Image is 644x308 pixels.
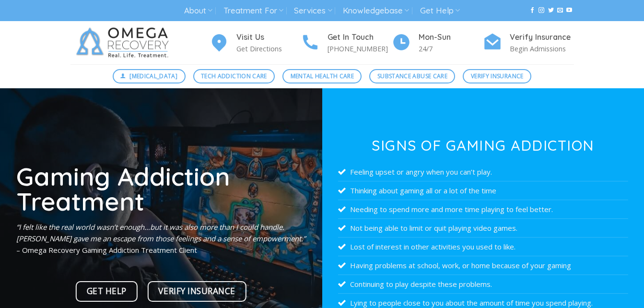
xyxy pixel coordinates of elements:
a: About [184,2,212,20]
a: Follow on YouTube [566,7,572,14]
a: Get In Touch [PHONE_NUMBER] [301,31,392,55]
a: [MEDICAL_DATA] [113,69,186,83]
a: Follow on Facebook [529,7,535,14]
a: Follow on Twitter [548,7,554,14]
span: Substance Abuse Care [377,71,447,81]
a: Treatment For [223,2,283,20]
li: Not being able to limit or quit playing video games. [338,219,628,237]
img: Omega Recovery [70,21,178,64]
a: Visit Us Get Directions [210,31,301,55]
span: Verify Insurance [158,284,235,298]
p: [PHONE_NUMBER] [328,43,392,54]
a: Verify Insurance [463,69,531,83]
a: Mental Health Care [282,69,362,83]
span: Get Help [87,284,127,298]
h4: Verify Insurance [510,31,574,44]
h1: Gaming Addiction Treatment [16,164,306,214]
p: Begin Admissions [510,43,574,54]
li: Thinking about gaming all or a lot of the time [338,181,628,200]
span: [MEDICAL_DATA] [129,71,177,81]
a: Get Help [76,281,138,302]
p: Get Directions [236,43,301,54]
h4: Get In Touch [328,31,392,44]
a: Send us an email [557,7,563,14]
a: Knowledgebase [343,2,409,20]
h4: Mon-Sun [419,31,483,44]
a: Tech Addiction Care [193,69,275,83]
a: Get Help [420,2,460,20]
span: Verify Insurance [471,71,524,81]
span: Tech Addiction Care [201,71,267,81]
a: Verify Insurance [148,281,246,302]
a: Follow on Instagram [539,7,544,14]
p: 24/7 [419,43,483,54]
a: Verify Insurance Begin Admissions [483,31,574,55]
li: Feeling upset or angry when you can’t play. [338,163,628,181]
li: Needing to spend more and more time playing to feel better. [338,200,628,219]
p: – Omega Recovery Gaming Addiction Treatment Client [16,221,306,256]
li: Having problems at school, work, or home because of your gaming [338,256,628,275]
li: Continuing to play despite these problems. [338,275,628,294]
li: Lost of interest in other activities you used to like. [338,237,628,256]
span: Mental Health Care [291,71,354,81]
h4: Visit Us [236,31,301,44]
h3: Signs of Gaming Addiction [338,138,628,153]
em: “I felt like the real world wasn’t enough…but it was also more than I could handle. [PERSON_NAME]... [16,222,305,243]
a: Services [294,2,332,20]
a: Substance Abuse Care [369,69,455,83]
